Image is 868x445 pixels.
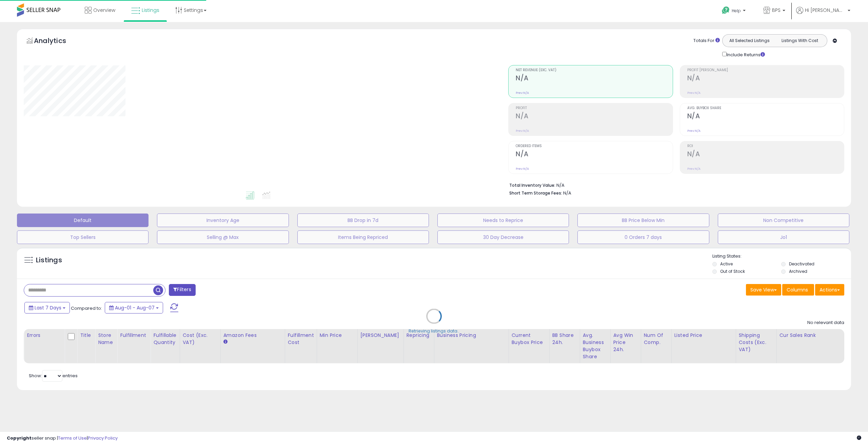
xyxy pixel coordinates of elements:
span: N/A [563,190,571,196]
span: BPS [772,7,781,14]
button: Listings With Cost [774,36,825,45]
small: Prev: N/A [516,91,529,95]
div: Retrieving listings data.. [409,328,459,334]
button: 0 Orders 7 days [577,230,709,244]
button: Jo1 [718,230,849,244]
li: N/A [509,181,839,189]
span: ROI [687,144,844,148]
div: Totals For [693,38,720,44]
i: Get Help [722,6,730,15]
span: Ordered Items [516,144,672,148]
span: Help [732,8,741,14]
div: Include Returns [717,50,773,58]
button: All Selected Listings [724,36,775,45]
a: Hi [PERSON_NAME] [796,7,850,22]
small: Prev: N/A [516,167,529,171]
button: Selling @ Max [157,230,289,244]
span: Net Revenue (Exc. VAT) [516,68,672,72]
span: Listings [142,7,159,14]
button: BB Price Below Min [577,214,709,227]
span: Avg. Buybox Share [687,106,844,110]
h2: N/A [687,74,844,83]
h2: N/A [516,112,672,121]
button: 30 Day Decrease [437,230,569,244]
span: Profit [PERSON_NAME] [687,68,844,72]
small: Prev: N/A [687,129,701,133]
button: Default [17,214,149,227]
span: Overview [93,7,115,14]
h2: N/A [516,74,672,83]
small: Prev: N/A [687,91,701,95]
b: Total Inventory Value: [509,182,555,188]
button: Items Being Repriced [297,230,429,244]
button: Top Sellers [17,230,149,244]
a: Help [716,1,752,22]
button: Inventory Age [157,214,289,227]
span: Hi [PERSON_NAME] [805,7,846,14]
small: Prev: N/A [687,167,701,171]
button: Needs to Reprice [437,214,569,227]
small: Prev: N/A [516,129,529,133]
h2: N/A [687,112,844,121]
button: BB Drop in 7d [297,214,429,227]
b: Short Term Storage Fees: [509,190,562,196]
h2: N/A [687,150,844,159]
h5: Analytics [34,36,79,47]
button: Non Competitive [718,214,849,227]
span: Profit [516,106,672,110]
h2: N/A [516,150,672,159]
